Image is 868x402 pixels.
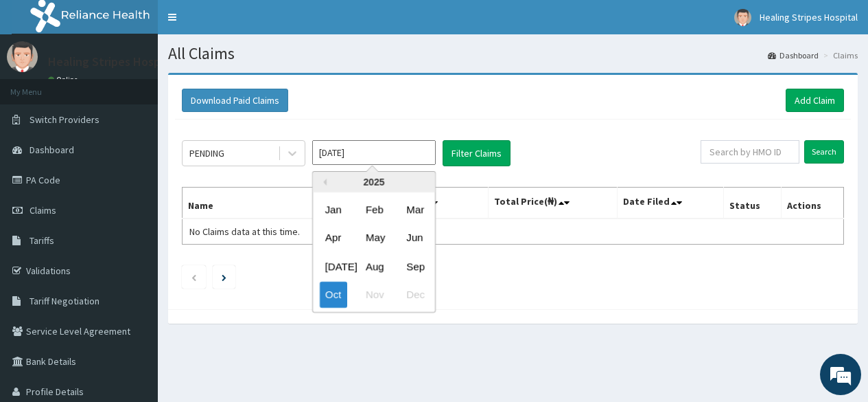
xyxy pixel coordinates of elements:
[488,188,617,219] th: Total Price(₦)
[786,89,844,112] a: Add Claim
[443,140,511,166] button: Filter Claims
[7,41,38,72] img: User Image
[804,140,844,164] input: Search
[48,56,178,68] p: Healing Stripes Hospital
[360,197,388,222] div: Choose February 2025
[182,89,288,112] button: Download Paid Claims
[320,282,347,308] div: Choose October 2025
[30,144,74,156] span: Dashboard
[724,188,782,219] th: Status
[189,225,300,238] span: No Claims data at this time.
[617,188,724,219] th: Date Filed
[360,254,388,279] div: Choose August 2025
[734,9,751,26] img: User Image
[313,172,435,192] div: 2025
[768,49,819,61] a: Dashboard
[401,225,428,251] div: Choose June 2025
[782,188,844,219] th: Actions
[183,188,349,219] th: Name
[701,140,799,164] input: Search by HMO ID
[48,75,81,85] a: Online
[320,225,347,251] div: Choose April 2025
[30,204,56,216] span: Claims
[191,271,197,283] a: Previous page
[312,140,436,165] input: Select Month and Year
[320,254,347,279] div: Choose July 2025
[320,179,327,186] button: Previous Year
[760,11,858,23] span: Healing Stripes Hospital
[401,254,428,279] div: Choose September 2025
[222,271,226,283] a: Next page
[189,146,224,160] div: PENDING
[30,113,99,126] span: Switch Providers
[320,197,347,222] div: Choose January 2025
[168,45,858,63] h1: All Claims
[30,234,54,247] span: Tariffs
[313,195,435,309] div: month 2025-10
[30,295,99,307] span: Tariff Negotiation
[820,49,858,61] li: Claims
[401,197,428,222] div: Choose March 2025
[360,225,388,251] div: Choose May 2025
